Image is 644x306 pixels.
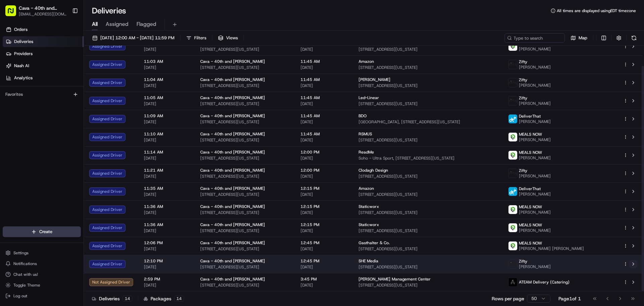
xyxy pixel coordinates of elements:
[104,86,122,94] button: See all
[3,73,84,83] a: Analytics
[13,293,27,299] span: Log out
[301,228,348,233] span: [DATE]
[144,137,190,143] span: [DATE]
[301,83,348,88] span: [DATE]
[519,155,551,161] span: [PERSON_NAME]
[3,60,84,71] a: Nash AI
[200,65,290,70] span: [STREET_ADDRESS][US_STATE]
[508,260,517,268] img: zifty-logo-trans-sq.png
[301,264,348,270] span: [DATE]
[4,147,54,160] a: 📗Knowledge Base
[3,248,81,258] button: Settings
[19,11,67,17] button: [EMAIL_ADDRESS][DOMAIN_NAME]
[200,192,290,197] span: [STREET_ADDRESS][US_STATE]
[519,241,542,246] span: MEALS NOW
[144,47,190,52] span: [DATE]
[7,98,17,108] img: Angelique Valdez
[200,95,265,100] span: Cava - 40th and [PERSON_NAME]
[301,65,348,70] span: [DATE]
[359,131,372,137] span: RSMUS
[359,282,497,288] span: [STREET_ADDRESS][US_STATE]
[144,168,190,173] span: 11:21 AM
[3,291,81,301] button: Log out
[519,168,527,173] span: Zifty
[144,95,190,100] span: 11:05 AM
[508,115,517,123] img: profile_deliverthat_partner.png
[226,35,238,41] span: Views
[92,295,132,302] div: Deliveries
[359,186,374,191] span: Amazon
[183,33,209,43] button: Filters
[508,133,517,141] img: melas_now_logo.png
[508,278,517,287] img: ateam_logo.png
[200,186,265,191] span: Cava - 40th and [PERSON_NAME]
[49,122,52,128] span: •
[144,295,184,302] div: Packages
[200,264,290,270] span: [STREET_ADDRESS][US_STATE]
[301,95,348,100] span: 11:45 AM
[519,191,551,197] span: [PERSON_NAME]
[54,147,110,160] a: 💻API Documentation
[100,35,174,41] span: [DATE] 12:00 AM - [DATE] 11:59 PM
[144,83,190,88] span: [DATE]
[359,240,390,246] span: Gasthalter & Co.
[7,7,20,20] img: Nash
[200,258,265,264] span: Cava - 40th and [PERSON_NAME]
[144,113,190,119] span: 11:09 AM
[13,104,19,110] img: 1736555255976-a54dd68f-1ca7-489b-9aae-adbdc363a1c4
[194,35,206,41] span: Filters
[144,276,190,282] span: 2:59 PM
[359,258,378,264] span: SHE Media
[67,167,81,172] span: Pylon
[200,47,290,52] span: [STREET_ADDRESS][US_STATE]
[56,104,58,110] span: •
[301,59,348,64] span: 11:45 AM
[92,20,98,28] span: All
[301,246,348,252] span: [DATE]
[3,3,69,19] button: Cava - 40th and [PERSON_NAME][EMAIL_ADDRESS][DOMAIN_NAME]
[13,282,40,288] span: Toggle Theme
[200,222,265,227] span: Cava - 40th and [PERSON_NAME]
[7,116,17,127] img: 40th Madison
[359,222,379,227] span: Staticworx
[359,156,497,161] span: Soho - Ultra Sport, [STREET_ADDRESS][US_STATE]
[359,174,497,179] span: [STREET_ADDRESS][US_STATE]
[508,223,517,232] img: melas_now_logo.png
[89,33,177,43] button: [DATE] 12:00 AM - [DATE] 11:59 PM
[3,48,84,59] a: Providers
[301,276,348,282] span: 3:45 PM
[3,24,84,35] a: Orders
[144,59,190,64] span: 11:03 AM
[144,65,190,70] span: [DATE]
[568,33,590,43] button: Map
[508,96,517,105] img: zifty-logo-trans-sq.png
[174,296,184,302] div: 14
[508,60,517,69] img: zifty-logo-trans-sq.png
[508,151,517,160] img: melas_now_logo.png
[519,264,551,269] span: [PERSON_NAME]
[19,5,67,11] button: Cava - 40th and [PERSON_NAME]
[301,137,348,143] span: [DATE]
[519,204,542,210] span: MEALS NOW
[519,46,551,52] span: [PERSON_NAME]
[359,168,388,173] span: Clodagh Design
[106,20,128,28] span: Assigned
[144,101,190,106] span: [DATE]
[200,131,265,137] span: Cava - 40th and [PERSON_NAME]
[17,43,111,50] input: Clear
[519,95,527,101] span: Zifty
[519,101,551,106] span: [PERSON_NAME]
[579,35,587,41] span: Map
[519,77,527,83] span: Zifty
[301,101,348,106] span: [DATE]
[359,137,497,143] span: [STREET_ADDRESS][US_STATE]
[519,137,551,142] span: [PERSON_NAME]
[519,64,551,70] span: [PERSON_NAME]
[7,64,19,76] img: 1736555255976-a54dd68f-1ca7-489b-9aae-adbdc363a1c4
[59,104,73,110] span: [DATE]
[144,258,190,264] span: 12:10 PM
[519,173,551,179] span: [PERSON_NAME]
[301,77,348,82] span: 11:45 AM
[519,132,542,137] span: MEALS NOW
